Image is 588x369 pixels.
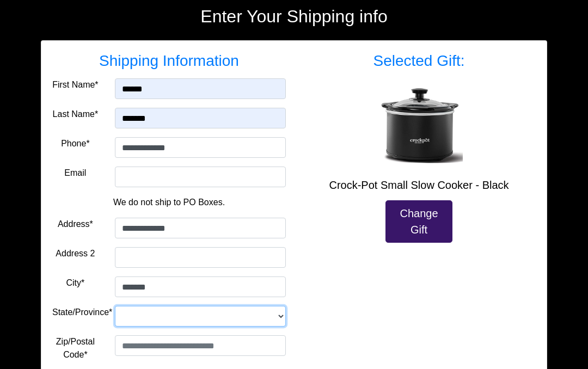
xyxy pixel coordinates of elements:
img: Crock-Pot Small Slow Cooker - Black [376,83,463,170]
label: First Name* [52,78,98,91]
h2: Enter Your Shipping info [41,6,547,27]
a: Change Gift [385,200,452,243]
label: State/Province* [52,306,112,319]
label: Last Name* [53,108,99,121]
h5: Crock-Pot Small Slow Cooker - Black [302,179,536,192]
h3: Shipping Information [52,52,286,70]
label: Phone* [61,137,90,150]
label: Address* [58,218,93,231]
label: Email [64,167,86,180]
p: We do not ship to PO Boxes. [60,196,278,209]
label: City* [66,276,84,290]
label: Address 2 [56,247,95,260]
h3: Selected Gift: [302,52,536,70]
label: Zip/Postal Code* [52,335,99,361]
